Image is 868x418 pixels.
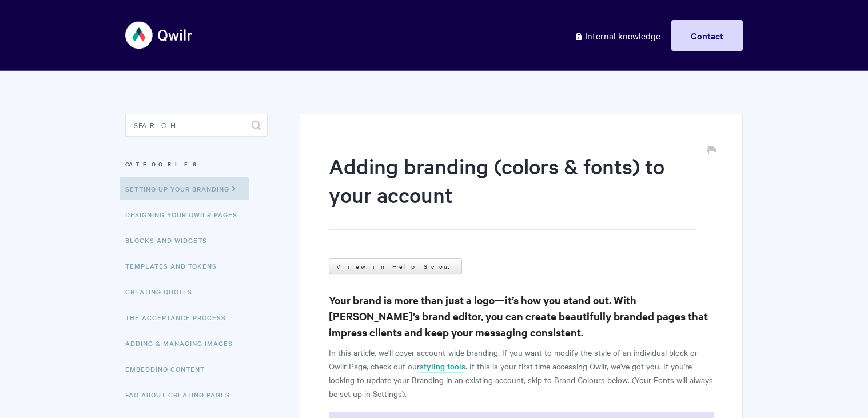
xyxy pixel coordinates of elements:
a: Templates and Tokens [125,254,225,277]
a: Blocks and Widgets [125,229,216,252]
p: In this article, we'll cover account-wide branding. If you want to modify the style of an individ... [329,345,714,400]
a: FAQ About Creating Pages [125,383,238,406]
a: Setting up your Branding [120,177,249,200]
img: Qwilr Help Center [125,14,193,57]
input: Search [125,114,268,137]
a: Internal knowledge [566,20,669,51]
a: Adding & Managing Images [125,332,241,355]
a: styling tools [420,360,465,373]
a: Designing Your Qwilr Pages [125,203,246,226]
h3: Categories [125,154,268,174]
a: Print this Article [707,145,716,157]
a: The Acceptance Process [125,306,234,329]
a: View in Help Scout [329,258,462,274]
a: Contact [671,20,743,51]
a: Embedding Content [125,357,213,380]
h3: Your brand is more than just a logo—it’s how you stand out. With [PERSON_NAME]’s brand editor, yo... [329,292,714,340]
a: Creating Quotes [125,280,201,303]
h1: Adding branding (colors & fonts) to your account [329,152,696,230]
